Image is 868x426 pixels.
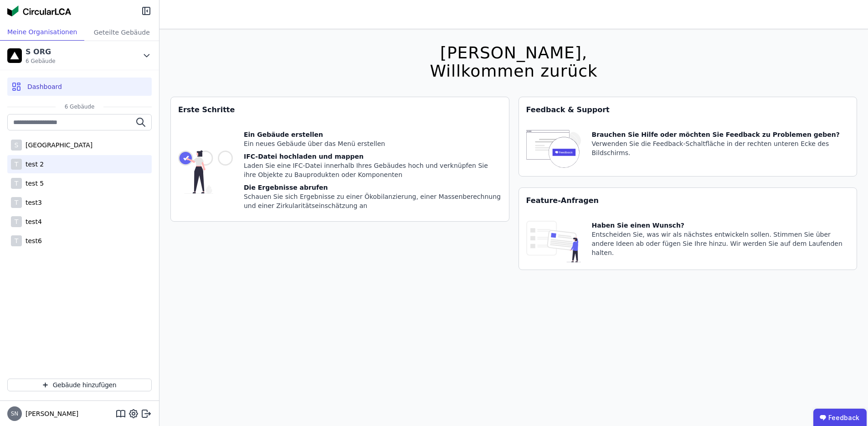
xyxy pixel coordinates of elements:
div: Feedback & Support [519,97,857,123]
div: T [11,235,22,246]
span: 6 Gebäude [26,57,56,65]
div: Geteilte Gebäude [84,24,159,41]
div: T [11,216,22,227]
span: 6 Gebäude [56,103,104,110]
div: Ein neues Gebäude über das Menü erstellen [244,139,502,148]
div: Erste Schritte [171,97,509,123]
div: T [11,197,22,208]
img: S ORG [7,48,22,63]
div: test 2 [22,160,44,169]
div: Schauen Sie sich Ergebnisse zu einer Ökobilanzierung, einer Massenberechnung und einer Zirkularit... [244,192,502,210]
img: Concular [7,5,71,16]
span: Dashboard [27,82,62,91]
img: feedback-icon-HCTs5lye.svg [526,130,581,169]
div: test6 [22,236,42,245]
div: S [11,140,22,151]
div: [GEOGRAPHIC_DATA] [22,140,92,150]
div: Laden Sie eine IFC-Datei innerhalb Ihres Gebäudes hoch und verknüpfen Sie ihre Objekte zu Bauprod... [244,161,502,179]
div: Entscheiden Sie, was wir als nächstes entwickeln sollen. Stimmen Sie über andere Ideen ab oder fü... [592,230,850,257]
span: SN [11,411,19,416]
div: Haben Sie einen Wunsch? [592,221,850,230]
div: S ORG [26,47,56,57]
div: Brauchen Sie Hilfe oder möchten Sie Feedback zu Problemen geben? [592,130,850,139]
div: Feature-Anfragen [519,188,857,213]
img: feature_request_tile-UiXE1qGU.svg [526,221,581,262]
div: IFC-Datei hochladen und mappen [244,152,502,161]
div: [PERSON_NAME], [430,44,597,62]
div: Die Ergebnisse abrufen [244,183,502,192]
span: [PERSON_NAME] [22,409,78,418]
div: test 5 [22,179,44,188]
div: Verwenden Sie die Feedback-Schaltfläche in der rechten unteren Ecke des Bildschirms. [592,139,850,157]
div: Willkommen zurück [430,62,597,80]
div: test4 [22,217,42,226]
div: T [11,159,22,170]
div: test3 [22,198,42,207]
div: T [11,178,22,189]
button: Gebäude hinzufügen [7,379,152,391]
img: getting_started_tile-DrF_GRSv.svg [178,130,233,214]
div: Ein Gebäude erstellen [244,130,502,139]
